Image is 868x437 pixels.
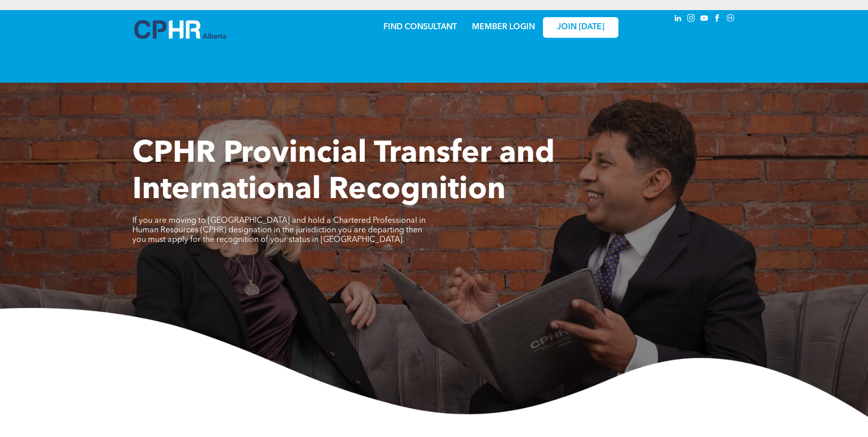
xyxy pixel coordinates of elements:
[699,13,710,26] a: youtube
[686,13,697,26] a: instagram
[132,217,426,244] span: If you are moving to [GEOGRAPHIC_DATA] and hold a Chartered Professional in Human Resources (CPHR...
[132,139,555,206] span: CPHR Provincial Transfer and International Recognition
[472,23,535,31] a: MEMBER LOGIN
[134,20,226,39] img: A blue and white logo for cp alberta
[725,13,736,26] a: Social network
[543,17,618,38] a: JOIN [DATE]
[383,23,457,31] a: FIND CONSULTANT
[557,23,604,32] span: JOIN [DATE]
[712,13,723,26] a: facebook
[673,13,684,26] a: linkedin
